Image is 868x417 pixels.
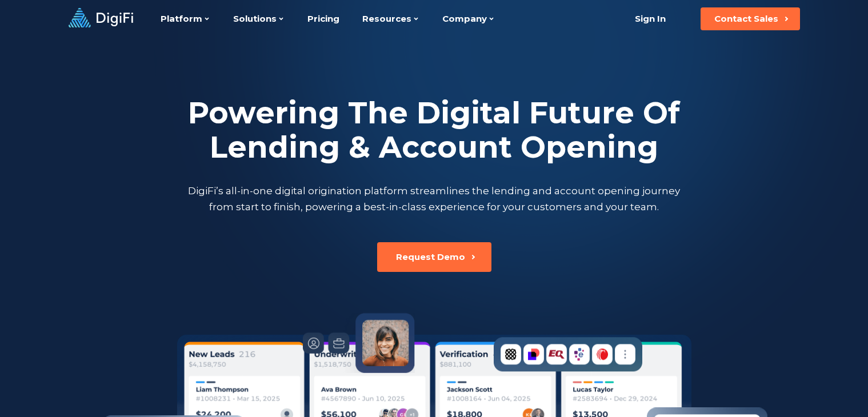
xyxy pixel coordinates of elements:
[396,251,465,263] div: Request Demo
[701,7,800,30] button: Contact Sales
[621,7,680,30] a: Sign In
[714,13,778,25] div: Contact Sales
[186,183,683,215] p: DigiFi’s all-in-one digital origination platform streamlines the lending and account opening jour...
[186,96,683,165] h2: Powering The Digital Future Of Lending & Account Opening
[377,242,491,272] button: Request Demo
